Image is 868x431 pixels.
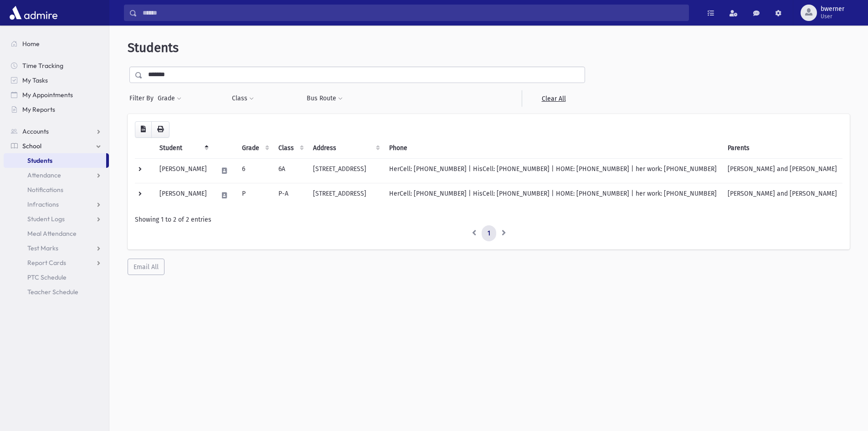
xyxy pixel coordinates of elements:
[135,215,842,224] div: Showing 1 to 2 of 2 entries
[157,90,182,107] button: Grade
[522,90,585,107] a: Clear All
[128,259,164,275] button: Email All
[129,93,157,103] span: Filter By
[236,183,273,208] td: P
[27,288,78,296] span: Teacher Schedule
[308,138,384,159] th: Address: activate to sort column ascending
[4,197,109,212] a: Infractions
[4,88,109,102] a: My Appointments
[231,90,254,107] button: Class
[154,183,212,208] td: [PERSON_NAME]
[306,90,343,107] button: Bus Route
[4,102,109,117] a: My Reports
[154,158,212,183] td: [PERSON_NAME]
[273,158,308,183] td: 6A
[22,40,40,48] span: Home
[482,225,496,242] a: 1
[722,158,842,183] td: [PERSON_NAME] and [PERSON_NAME]
[4,139,109,153] a: School
[4,168,109,182] a: Attendance
[154,138,212,159] th: Student: activate to sort column descending
[4,270,109,285] a: PTC Schedule
[4,58,109,73] a: Time Tracking
[27,229,77,238] span: Meal Attendance
[27,200,59,208] span: Infractions
[384,183,722,208] td: HerCell: [PHONE_NUMBER] | HisCell: [PHONE_NUMBER] | HOME: [PHONE_NUMBER] | her work: [PHONE_NUMBER]
[4,153,106,168] a: Students
[27,273,67,281] span: PTC Schedule
[22,142,41,150] span: School
[273,138,308,159] th: Class: activate to sort column ascending
[22,62,63,70] span: Time Tracking
[384,158,722,183] td: HerCell: [PHONE_NUMBER] | HisCell: [PHONE_NUMBER] | HOME: [PHONE_NUMBER] | her work: [PHONE_NUMBER]
[273,183,308,208] td: P-A
[27,156,52,165] span: Students
[4,212,109,226] a: Student Logs
[4,73,109,88] a: My Tasks
[4,182,109,197] a: Notifications
[22,91,73,99] span: My Appointments
[4,124,109,139] a: Accounts
[27,244,58,252] span: Test Marks
[4,226,109,241] a: Meal Attendance
[22,76,48,84] span: My Tasks
[27,186,63,194] span: Notifications
[27,259,66,267] span: Report Cards
[236,158,273,183] td: 6
[236,138,273,159] th: Grade: activate to sort column ascending
[7,4,60,22] img: AdmirePro
[821,5,844,13] span: bwerner
[4,285,109,299] a: Teacher Schedule
[151,121,169,138] button: Print
[22,105,55,114] span: My Reports
[27,171,61,179] span: Attendance
[821,13,844,20] span: User
[137,5,688,21] input: Search
[4,36,109,51] a: Home
[384,138,722,159] th: Phone
[4,241,109,255] a: Test Marks
[128,40,179,55] span: Students
[135,121,152,138] button: CSV
[27,215,65,223] span: Student Logs
[308,183,384,208] td: [STREET_ADDRESS]
[722,183,842,208] td: [PERSON_NAME] and [PERSON_NAME]
[722,138,842,159] th: Parents
[22,127,49,135] span: Accounts
[4,255,109,270] a: Report Cards
[308,158,384,183] td: [STREET_ADDRESS]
